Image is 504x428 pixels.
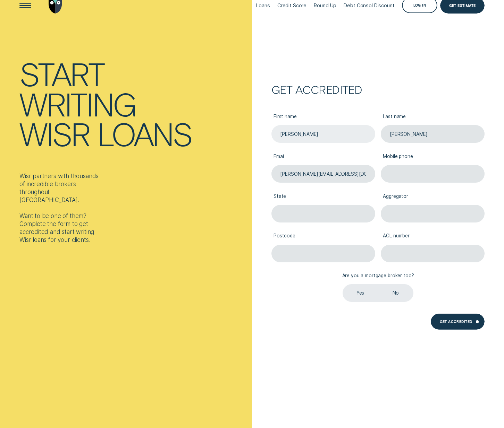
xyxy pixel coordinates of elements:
div: Wisr [19,119,90,149]
label: Are you a mortgage broker too? [340,268,416,285]
label: State [271,189,375,205]
label: No [378,284,413,302]
label: Postcode [271,228,375,245]
div: loans [97,119,192,149]
label: Yes [343,284,378,302]
div: Loans [256,2,270,8]
h2: Get accredited [271,85,485,94]
div: writing [19,89,136,119]
label: ACL number [381,228,485,245]
label: First name [271,109,375,125]
label: Mobile phone [381,149,485,165]
label: Aggregator [381,189,485,205]
button: Get Accredited [431,314,485,330]
div: Wisr partners with thousands of incredible brokers throughout [GEOGRAPHIC_DATA]. Want to be one o... [19,172,102,244]
div: Round Up [314,2,336,8]
div: Debt Consol Discount [344,2,394,8]
label: Last name [381,109,485,125]
div: Credit Score [277,2,306,8]
h1: Start writing Wisr loans [19,59,249,149]
div: Start [19,59,104,89]
label: Email [271,149,375,165]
